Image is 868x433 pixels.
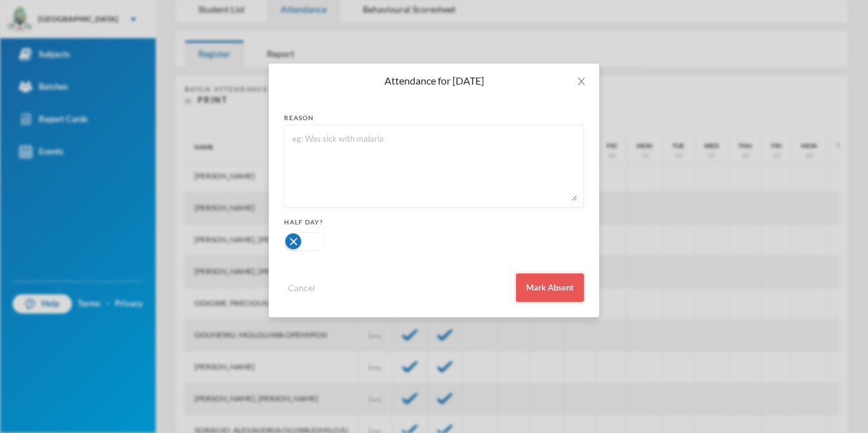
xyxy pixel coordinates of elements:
div: Attendance for [DATE] [284,74,584,88]
div: reason [284,113,584,123]
button: Close [564,64,599,99]
button: Cancel [284,280,319,295]
i: icon: close [576,76,587,86]
button: Mark Absent [516,273,584,302]
div: Half Day? [284,217,584,227]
